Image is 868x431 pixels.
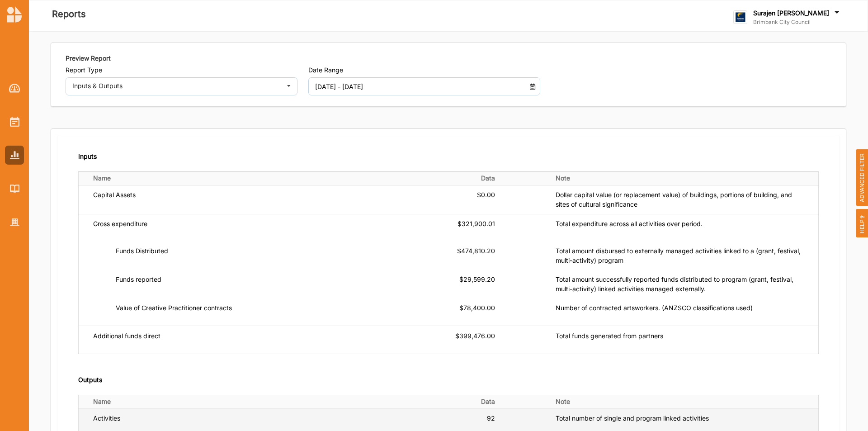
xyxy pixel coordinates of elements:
[10,185,19,192] img: Library
[116,246,341,256] div: Funds Distributed
[310,77,520,95] input: DD MM YYYY - DD MM YYYY
[370,219,495,237] div: $321,900.01
[78,376,102,384] label: Outputs
[93,331,341,349] div: Additional funds direct
[78,152,97,161] label: Inputs
[556,413,804,423] div: Total number of single and program linked activities
[10,151,19,159] img: Reports
[556,219,804,228] div: Total expenditure across all activities over period.
[93,413,341,431] div: Activities
[116,303,341,313] div: Value of Creative Practitioner contracts
[79,172,356,185] th: Name
[556,331,804,341] div: Total funds generated from partners
[541,172,819,185] th: Note
[116,275,341,284] div: Funds reported
[72,83,279,89] div: Inputs & Outputs
[93,219,341,237] div: Gross expenditure
[5,112,24,131] a: Activities
[308,66,540,74] label: Date Range
[66,66,297,74] label: Report Type
[5,179,24,198] a: Library
[556,246,804,265] div: Total amount disbursed to externally managed activities linked to a (grant, festival, multi-activ...
[10,117,19,127] img: Activities
[10,218,19,226] img: Organisation
[753,9,829,17] label: Surajen [PERSON_NAME]
[9,84,20,93] img: Dashboard
[733,10,747,24] img: logo
[556,190,804,209] div: Dollar capital value (or replacement value) of buildings, portions of building, and sites of cult...
[5,79,24,98] a: Dashboard
[556,275,804,294] div: Total amount successfully reported funds distributed to program (grant, festival, multi-activity)...
[52,7,86,22] label: Reports
[5,146,24,165] a: Reports
[370,174,495,182] div: Data
[66,54,111,63] label: Preview Report
[370,303,495,321] div: $78,400.00
[370,246,495,264] div: $474,810.20
[79,395,356,408] th: Name
[753,19,841,26] label: Brimbank City Council
[370,331,495,349] div: $399,476.00
[93,190,341,208] div: Capital Assets
[370,190,495,208] div: $0.00
[5,213,24,232] a: Organisation
[370,413,495,431] div: 92
[7,6,22,23] img: logo
[541,395,819,408] th: Note
[556,303,804,313] div: Number of contracted artsworkers. (ANZSCO classifications used)
[370,398,495,406] div: Data
[370,275,495,292] div: $29,599.20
